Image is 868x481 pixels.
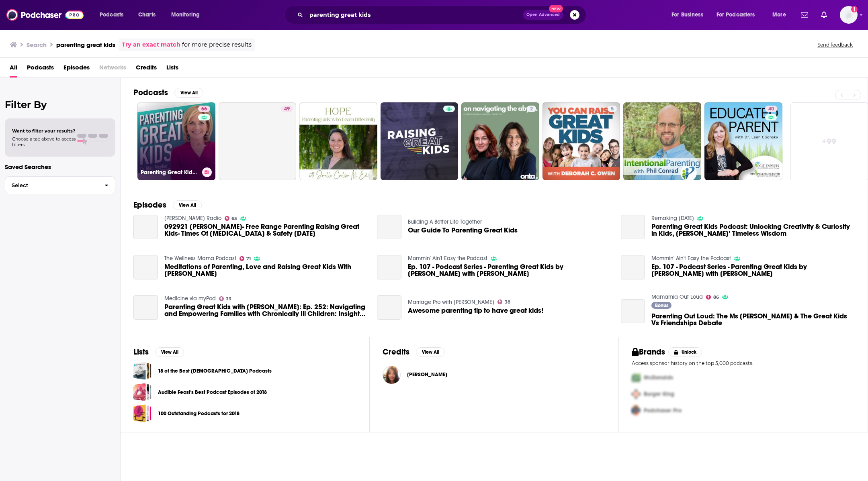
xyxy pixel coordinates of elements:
[840,6,858,24] span: Logged in as ZoeJethani
[523,10,563,20] button: Open AdvancedNew
[158,409,240,418] a: 100 Outstanding Podcasts for 2018
[100,9,123,20] span: Podcasts
[198,106,210,112] a: 66
[141,169,199,176] h3: Parenting Great Kids with [PERSON_NAME]
[56,41,115,49] h3: parenting great kids
[173,200,202,210] button: View All
[408,218,482,225] a: Building A Better Life Together
[651,313,855,326] span: Parenting Out Loud: The Ms [PERSON_NAME] & The Great Kids Vs Friendships Debate
[12,128,76,134] span: Want to filter your results?
[281,106,293,112] a: 49
[815,41,855,48] button: Send feedback
[377,215,401,239] a: Our Guide To Parenting Great Kids
[174,88,203,98] button: View All
[133,8,160,21] a: Charts
[164,304,368,317] span: Parenting Great Kids with [PERSON_NAME]: Ep. 252: Navigating and Empowering Families with Chronic...
[711,8,767,21] button: open menu
[133,383,151,401] a: Audible Feast's Best Podcast Episodes of 2018
[526,13,560,17] span: Open Advanced
[628,369,644,386] img: First Pro Logo
[201,105,207,113] span: 66
[171,9,200,20] span: Monitoring
[219,102,297,180] a: 49
[651,263,855,277] a: Ep. 107 - Podcast Series - Parenting Great Kids by Dr. Meg Meeker with Sarah MacKenzie
[246,257,251,261] span: 71
[706,295,719,300] a: 86
[136,61,157,77] a: Credits
[133,404,151,422] span: 100 Outstanding Podcasts for 2018
[408,307,543,314] a: Awesome parenting tip to have great kids!
[651,215,694,222] a: Remaking Tomorrow
[621,299,645,324] a: Parenting Out Loud: The Ms Rachel Controversy & The Great Kids Vs Friendships Debate
[133,295,158,320] a: Parenting Great Kids with Dr. Meg Meeker: Ep. 252: Navigating and Empowering Families with Chroni...
[5,99,115,110] h2: Filter By
[5,176,115,194] button: Select
[628,402,644,419] img: Third Pro Logo
[182,40,252,49] span: for more precise results
[6,7,84,22] img: Podchaser - Follow, Share and Rate Podcasts
[651,223,855,237] a: Parenting Great Kids Podcast: Unlocking Creativity & Curiosity in Kids, Fred Rogers’ Timeless Wisdom
[164,255,236,262] a: The Wellness Mama Podcast
[5,163,115,171] p: Saved Searches
[155,347,184,357] button: View All
[164,223,368,237] a: 092921 SHORT Susan- Free Range Parenting Raising Great Kids- Times Of Neurosis & Safety Halloween
[408,255,487,262] a: Mommin' Ain't Easy the Podcast
[226,297,231,301] span: 33
[27,41,47,49] h3: Search
[666,8,713,21] button: open menu
[12,136,76,147] span: Choose a tab above to access filters.
[542,102,620,180] a: 5
[133,88,203,98] a: PodcastsView All
[505,300,510,304] span: 38
[133,347,184,357] a: ListsView All
[133,88,168,98] h2: Podcasts
[840,6,858,24] button: Show profile menu
[408,227,518,234] a: Our Guide To Parenting Great Kids
[644,407,682,414] span: Podchaser Pro
[166,61,178,77] span: Lists
[713,296,719,299] span: 86
[122,40,180,49] a: Try an exact match
[651,263,855,277] span: Ep. 107 - Podcast Series - Parenting Great Kids by [PERSON_NAME] with [PERSON_NAME]
[133,347,149,357] h2: Lists
[408,299,494,306] a: Marriage Pro with Rabbi Reuven Epstein
[27,61,54,77] a: Podcasts
[772,9,786,20] span: More
[292,6,594,24] div: Search podcasts, credits, & more...
[530,105,533,113] span: 2
[133,200,166,210] h2: Episodes
[10,61,17,77] a: All
[225,216,237,221] a: 63
[651,313,855,326] a: Parenting Out Loud: The Ms Rachel Controversy & The Great Kids Vs Friendships Debate
[461,102,539,180] a: 2
[408,263,611,277] span: Ep. 107 - Podcast Series - Parenting Great Kids by [PERSON_NAME] with [PERSON_NAME]
[628,386,644,402] img: Second Pro Logo
[644,374,673,381] span: McDonalds
[164,223,368,237] span: 092921 [PERSON_NAME]- Free Range Parenting Raising Great Kids- Times Of [MEDICAL_DATA] & Safety [...
[655,303,668,308] span: Bonus
[240,256,251,261] a: 71
[497,300,510,304] a: 38
[383,366,401,384] img: Evette Davis
[632,347,665,357] h2: Brands
[767,8,796,21] button: open menu
[284,105,290,113] span: 49
[383,347,409,357] h2: Credits
[407,371,447,378] a: Evette Davis
[704,102,782,180] a: 40
[383,347,445,357] a: CreditsView All
[164,215,221,222] a: Kate Dalley Radio
[133,362,151,380] a: 18 of the Best Christian Podcasts
[671,9,703,20] span: For Business
[651,223,855,237] span: Parenting Great Kids Podcast: Unlocking Creativity & Curiosity in Kids, [PERSON_NAME]’ Timeless W...
[63,61,90,77] a: Episodes
[668,347,702,357] button: Unlock
[527,106,536,112] a: 2
[219,296,232,301] a: 33
[818,8,830,22] a: Show notifications dropdown
[99,61,126,77] span: Networks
